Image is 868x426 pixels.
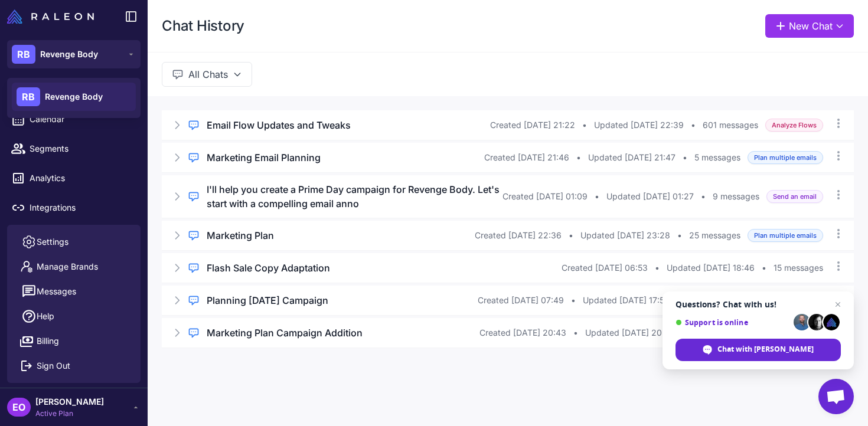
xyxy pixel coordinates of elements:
a: Analytics [5,166,143,191]
span: Segments [30,142,133,155]
span: Updated [DATE] 18:46 [667,261,755,274]
div: Chat with Raleon [676,339,841,361]
span: 9 messages [713,190,759,203]
h3: Marketing Plan Campaign Addition [207,326,363,340]
span: Integrations [30,201,133,214]
h3: Email Flow Updates and Tweaks [207,118,351,132]
span: • [569,229,573,242]
span: Manage Brands [37,260,98,273]
span: Created [DATE] 07:49 [478,294,564,307]
span: • [701,190,706,203]
span: 601 messages [703,119,758,132]
span: Updated [DATE] 20:43 [585,326,675,339]
a: Integrations [5,195,143,220]
span: 25 messages [689,229,740,242]
a: Segments [5,136,143,161]
button: RBRevenge Body [7,40,141,68]
span: 15 messages [774,261,823,274]
span: [PERSON_NAME] [35,395,104,408]
span: • [677,229,682,242]
span: Plan multiple emails [748,151,823,165]
button: All Chats [162,62,252,87]
button: Sign Out [12,353,136,378]
h3: Planning [DATE] Campaign [207,293,328,307]
h3: Marketing Email Planning [207,150,321,165]
span: Updated [DATE] 21:47 [588,151,676,164]
a: Help [12,304,136,329]
span: Updated [DATE] 23:28 [580,229,670,242]
div: RB [17,87,40,106]
div: Open chat [818,379,854,414]
span: Updated [DATE] 17:51 [583,294,668,307]
button: New Chat [765,14,854,38]
span: Send an email [766,190,823,204]
span: Billing [37,335,59,348]
a: Calendar [5,107,143,132]
span: Settings [37,235,68,248]
span: Created [DATE] 22:36 [475,229,562,242]
div: RB [12,45,35,64]
span: Messages [37,285,76,298]
span: • [595,190,599,203]
span: Questions? Chat with us! [676,300,841,309]
div: EO [7,398,31,417]
span: Revenge Body [40,48,98,61]
span: Analytics [30,172,133,185]
a: Raleon Logo [7,9,99,24]
span: Updated [DATE] 22:39 [594,119,684,132]
h1: Chat History [162,17,244,35]
span: Created [DATE] 06:53 [562,261,648,274]
span: Sign Out [37,359,70,372]
span: Created [DATE] 21:46 [484,151,569,164]
span: • [576,151,581,164]
span: Revenge Body [45,90,103,103]
span: • [762,261,766,274]
span: Chat with [PERSON_NAME] [717,344,814,355]
span: • [691,119,696,132]
span: Support is online [676,318,789,327]
span: 5 messages [694,151,740,164]
span: • [683,151,687,164]
span: Created [DATE] 20:43 [479,326,566,339]
h3: I'll help you create a Prime Day campaign for Revenge Body. Let's start with a compelling email anno [207,182,502,211]
span: • [571,294,576,307]
span: Created [DATE] 01:09 [502,190,588,203]
span: Created [DATE] 21:22 [490,119,575,132]
span: • [655,261,660,274]
span: • [582,119,587,132]
img: Raleon Logo [7,9,94,24]
h3: Flash Sale Copy Adaptation [207,261,330,275]
span: Active Plan [35,408,104,419]
span: Updated [DATE] 01:27 [606,190,694,203]
button: Messages [12,279,136,304]
span: Plan multiple emails [748,229,823,243]
span: • [573,326,578,339]
span: Help [37,310,54,323]
span: Calendar [30,113,133,126]
span: Close chat [831,297,845,312]
span: Analyze Flows [765,119,823,132]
